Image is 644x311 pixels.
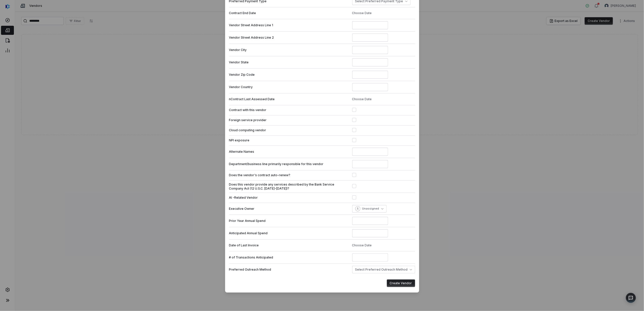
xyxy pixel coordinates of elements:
span: Unassigned [362,207,379,211]
label: Contract with this vendor [229,108,348,112]
button: Choose Date [351,8,373,18]
label: # of Transactions Anticipated [229,255,348,260]
label: Anticipated Annual Spend [229,231,348,235]
label: Alternate Names [229,150,348,154]
label: Contract End Date [229,11,348,15]
label: NPI exposure [229,138,348,142]
label: Cloud computing vendor [229,128,348,132]
label: Preferred Outreach Method [229,268,348,272]
label: Prior Year Annual Spend [229,219,348,223]
label: Vendor State [229,60,348,64]
label: Vendor Street Address Line 1 [229,23,348,27]
label: Date of Last Invoice [229,243,348,247]
label: AI -Related Vendor [229,196,348,200]
label: Vendor City [229,48,348,52]
label: Foreign service provider [229,118,348,122]
label: Does the vendor's contract auto-renew? [229,173,348,177]
button: Choose Date [351,240,373,251]
button: Create Vendor [387,279,415,287]
label: nContract Last Assessed Date [229,97,348,101]
label: Vendor Zip Code [229,73,348,77]
label: Executive Owner [229,207,348,211]
label: Does this vendor provide any services described by the Bank Service Company Act (12 U.S.C. [DATE]... [229,183,348,191]
label: Department/business line primarily responsible for this vendor [229,162,348,166]
button: Choose Date [351,94,373,105]
label: Vendor Street Address Line 2 [229,36,348,40]
label: Vendor Country [229,85,348,89]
